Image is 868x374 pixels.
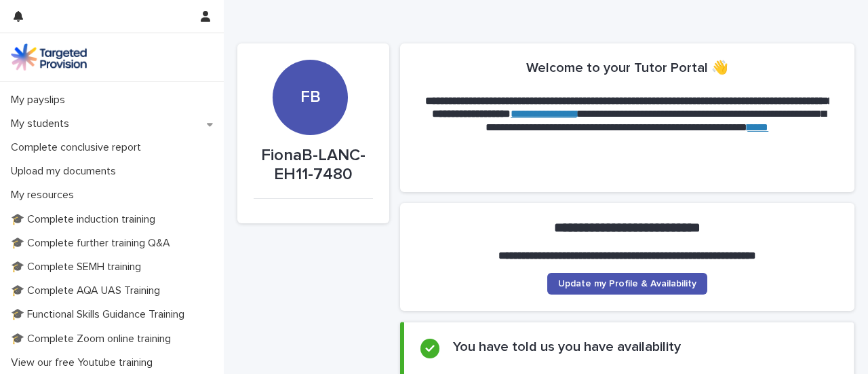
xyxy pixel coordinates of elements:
[5,284,171,297] p: 🎓 Complete AQA UAS Training
[11,43,87,71] img: M5nRWzHhSzIhMunXDL62
[5,117,80,130] p: My students
[5,356,163,369] p: View our free Youtube training
[453,339,681,355] h2: You have told us you have availability
[254,146,373,185] p: FionaB-LANC-EH11-7480
[5,213,166,226] p: 🎓 Complete induction training
[526,60,728,76] h2: Welcome to your Tutor Portal 👋
[547,273,707,295] a: Update my Profile & Availability
[5,261,152,274] p: 🎓 Complete SEMH training
[5,165,127,178] p: Upload my documents
[5,94,76,107] p: My payslips
[5,237,181,250] p: 🎓 Complete further training Q&A
[5,141,152,154] p: Complete conclusive report
[273,12,348,107] div: FB
[5,189,85,202] p: My resources
[5,308,195,321] p: 🎓 Functional Skills Guidance Training
[558,279,696,288] span: Update my Profile & Availability
[5,333,182,345] p: 🎓 Complete Zoom online training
